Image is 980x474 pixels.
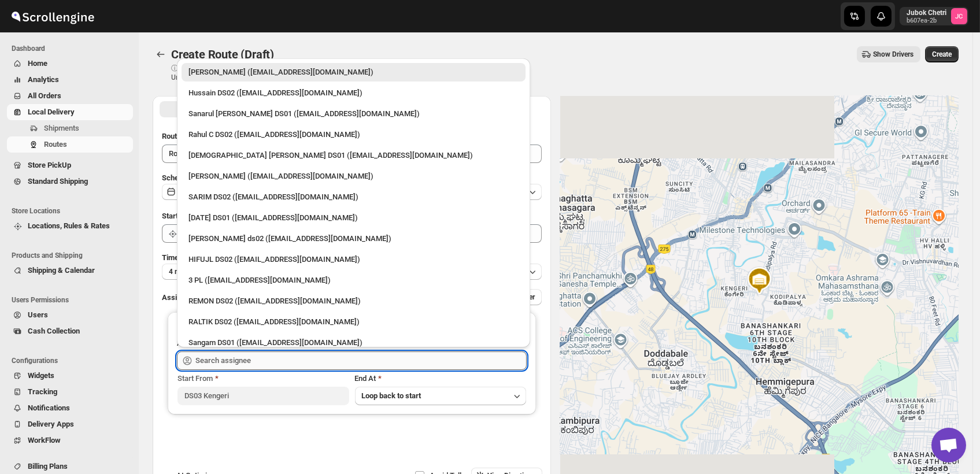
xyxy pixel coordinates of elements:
[28,221,110,230] span: Locations, Rules & Rates
[162,145,542,163] input: Eg: Bengaluru Route
[7,88,133,104] button: All Orders
[177,186,530,206] li: SARIM DS02 (xititor414@owlny.com)
[188,316,519,328] div: RALTIK DS02 ([EMAIL_ADDRESS][DOMAIN_NAME])
[900,7,968,25] button: User menu
[177,206,530,227] li: Raja DS01 (gasecig398@owlny.com)
[177,144,530,165] li: Islam Laskar DS01 (vixib74172@ikowat.com)
[9,2,96,31] img: ScrollEngine
[162,173,208,182] span: Scheduled for
[188,191,519,203] div: SARIM DS02 ([EMAIL_ADDRESS][DOMAIN_NAME])
[932,50,952,59] span: Create
[188,233,519,245] div: [PERSON_NAME] ds02 ([EMAIL_ADDRESS][DOMAIN_NAME])
[188,212,519,224] div: [DATE] DS01 ([EMAIL_ADDRESS][DOMAIN_NAME])
[177,82,530,102] li: Hussain DS02 (jarav60351@abatido.com)
[188,171,519,182] div: [PERSON_NAME] ([EMAIL_ADDRESS][DOMAIN_NAME])
[7,262,133,279] button: Shipping & Calendar
[28,161,71,169] span: Store PickUp
[12,251,133,260] span: Products and Shipping
[28,177,88,186] span: Standard Shipping
[188,129,519,140] div: Rahul C DS02 ([EMAIL_ADDRESS][DOMAIN_NAME])
[28,403,70,412] span: Notifications
[177,63,530,82] li: Rahul Chopra (pukhraj@home-run.co)
[162,293,193,302] span: Assign to
[153,46,169,62] button: Routes
[28,266,95,275] span: Shipping & Calendar
[907,17,946,24] p: b607ea-2b
[873,50,914,59] span: Show Drivers
[169,267,199,276] span: 4 minutes
[44,140,67,149] span: Routes
[925,46,959,62] button: Create
[28,310,48,319] span: Users
[177,331,530,352] li: Sangam DS01 (relov34542@lassora.com)
[188,87,519,99] div: Hussain DS02 ([EMAIL_ADDRESS][DOMAIN_NAME])
[177,123,530,144] li: Rahul C DS02 (rahul.chopra@home-run.co)
[28,462,68,471] span: Billing Plans
[188,295,519,307] div: REMON DS02 ([EMAIL_ADDRESS][DOMAIN_NAME])
[7,120,133,136] button: Shipments
[195,351,527,370] input: Search assignee
[7,400,133,416] button: Notifications
[7,323,133,339] button: Cash Collection
[12,44,133,53] span: Dashboard
[7,218,133,234] button: Locations, Rules & Rates
[44,124,79,132] span: Shipments
[28,59,47,68] span: Home
[7,136,133,153] button: Routes
[188,254,519,265] div: HIFUJL DS02 ([EMAIL_ADDRESS][DOMAIN_NAME])
[177,310,530,331] li: RALTIK DS02 (cecih54531@btcours.com)
[7,416,133,432] button: Delivery Apps
[162,212,253,220] span: Start Location (Warehouse)
[188,337,519,349] div: Sangam DS01 ([EMAIL_ADDRESS][DOMAIN_NAME])
[28,436,61,445] span: WorkFlow
[162,264,542,280] button: 4 minutes
[28,327,80,335] span: Cash Collection
[12,356,133,365] span: Configurations
[171,47,274,61] span: Create Route (Draft)
[153,121,551,468] div: All Route Options
[188,150,519,161] div: [DEMOGRAPHIC_DATA] [PERSON_NAME] DS01 ([EMAIL_ADDRESS][DOMAIN_NAME])
[951,8,967,24] span: Jubok Chetri
[162,132,202,140] span: Route Name
[28,108,75,116] span: Local Delivery
[7,72,133,88] button: Analytics
[931,428,966,462] div: Open chat
[7,307,133,323] button: Users
[177,102,530,123] li: Sanarul Haque DS01 (fefifag638@adosnan.com)
[28,75,59,84] span: Analytics
[177,165,530,186] li: Vikas Rathod (lolegiy458@nalwan.com)
[188,108,519,120] div: Sanarul [PERSON_NAME] DS01 ([EMAIL_ADDRESS][DOMAIN_NAME])
[7,368,133,384] button: Widgets
[177,269,530,290] li: 3 PL (hello@home-run.co)
[12,295,133,305] span: Users Permissions
[12,206,133,216] span: Store Locations
[162,184,542,200] button: [DATE]|[DATE]
[355,373,526,384] div: End At
[28,91,61,100] span: All Orders
[28,420,74,428] span: Delivery Apps
[177,290,530,310] li: REMON DS02 (kesame7468@btcours.com)
[857,46,920,62] button: Show Drivers
[171,64,353,82] p: ⓘ Shipments can also be added from Shipments menu Unrouted tab
[355,387,526,405] button: Loop back to start
[7,432,133,449] button: WorkFlow
[177,227,530,248] li: Rashidul ds02 (vaseno4694@minduls.com)
[188,275,519,286] div: 3 PL ([EMAIL_ADDRESS][DOMAIN_NAME])
[7,55,133,72] button: Home
[956,13,963,20] text: JC
[177,374,213,383] span: Start From
[28,371,54,380] span: Widgets
[907,8,946,17] p: Jubok Chetri
[188,66,519,78] div: [PERSON_NAME] ([EMAIL_ADDRESS][DOMAIN_NAME])
[160,101,351,117] button: All Route Options
[28,387,57,396] span: Tracking
[7,384,133,400] button: Tracking
[362,391,421,400] span: Loop back to start
[177,248,530,269] li: HIFUJL DS02 (cepali9173@intady.com)
[162,253,209,262] span: Time Per Stop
